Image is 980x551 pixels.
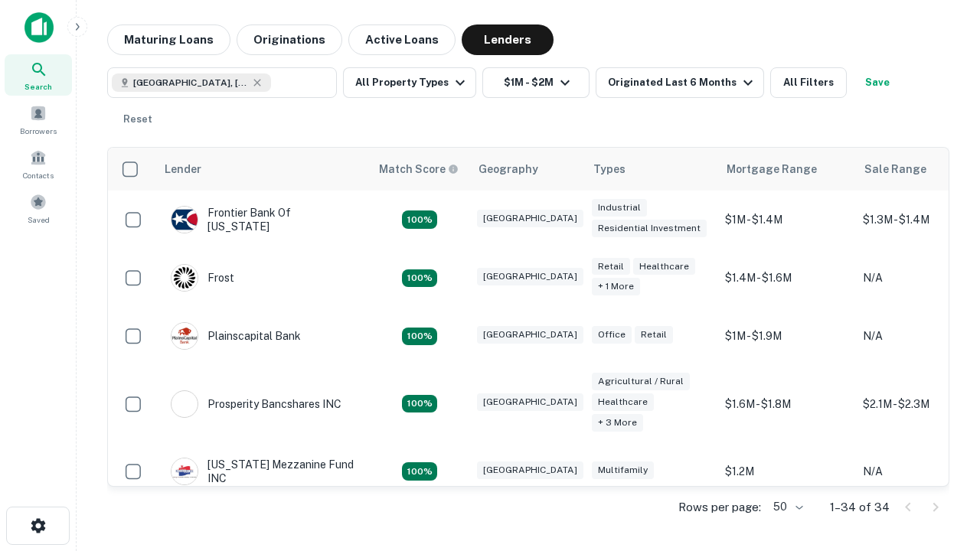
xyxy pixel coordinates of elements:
th: Mortgage Range [717,148,855,191]
div: Capitalize uses an advanced AI algorithm to match your search with the best lender. The match sco... [379,161,459,178]
button: All Filters [770,67,847,98]
span: Contacts [23,169,54,181]
img: picture [171,265,198,291]
img: capitalize-icon.png [24,12,54,43]
img: picture [171,458,198,484]
div: Frontier Bank Of [US_STATE] [171,206,354,233]
button: Maturing Loans [107,24,230,55]
th: Types [584,148,717,191]
p: Rows per page: [678,498,761,517]
div: Sale Range [864,160,926,178]
div: Originated Last 6 Months [608,73,757,92]
div: [GEOGRAPHIC_DATA] [477,393,583,411]
div: Retail [635,326,673,344]
a: Saved [5,187,72,229]
div: Matching Properties: 4, hasApolloMatch: undefined [402,269,437,288]
div: [US_STATE] Mezzanine Fund INC [171,458,354,485]
button: Save your search to get updates of matches that match your search criteria. [853,67,902,98]
button: Reset [113,104,162,135]
a: Borrowers [5,99,72,140]
th: Lender [155,148,370,191]
img: picture [171,323,198,349]
div: Mortgage Range [727,160,817,178]
div: Lender [165,160,201,178]
div: Types [593,160,626,178]
button: Originated Last 6 Months [596,67,764,98]
div: Frost [171,264,234,292]
div: Office [592,326,632,344]
a: Search [5,54,72,96]
div: Residential Investment [592,220,707,237]
div: Matching Properties: 4, hasApolloMatch: undefined [402,210,437,229]
div: [GEOGRAPHIC_DATA] [477,210,583,227]
button: All Property Types [343,67,476,98]
td: $1.6M - $1.8M [717,365,855,442]
button: Active Loans [348,24,456,55]
p: 1–34 of 34 [830,498,890,517]
div: + 1 more [592,278,640,295]
button: Lenders [462,24,554,55]
div: Multifamily [592,461,654,479]
td: $1.2M [717,442,855,500]
span: Search [24,80,52,93]
div: + 3 more [592,414,643,432]
h6: Match Score [379,161,456,178]
div: 50 [767,496,805,518]
img: picture [171,391,198,417]
td: $1.4M - $1.6M [717,249,855,307]
div: Matching Properties: 6, hasApolloMatch: undefined [402,395,437,413]
div: Healthcare [633,258,695,275]
div: [GEOGRAPHIC_DATA] [477,268,583,285]
span: [GEOGRAPHIC_DATA], [GEOGRAPHIC_DATA], [GEOGRAPHIC_DATA] [133,76,248,90]
span: Saved [28,214,50,226]
button: Originations [237,24,342,55]
div: Retail [592,258,630,275]
div: Prosperity Bancshares INC [171,390,341,418]
div: Plainscapital Bank [171,322,301,350]
div: [GEOGRAPHIC_DATA] [477,461,583,479]
th: Geography [469,148,584,191]
div: Matching Properties: 5, hasApolloMatch: undefined [402,462,437,481]
div: Industrial [592,199,647,217]
img: picture [171,207,198,233]
div: Healthcare [592,393,654,411]
a: Contacts [5,143,72,184]
button: $1M - $2M [482,67,590,98]
td: $1M - $1.9M [717,307,855,365]
th: Capitalize uses an advanced AI algorithm to match your search with the best lender. The match sco... [370,148,469,191]
iframe: Chat Widget [903,429,980,502]
div: Geography [479,160,538,178]
td: $1M - $1.4M [717,191,855,249]
span: Borrowers [20,125,57,137]
div: Matching Properties: 4, hasApolloMatch: undefined [402,328,437,346]
div: Agricultural / Rural [592,373,690,390]
div: [GEOGRAPHIC_DATA] [477,326,583,344]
